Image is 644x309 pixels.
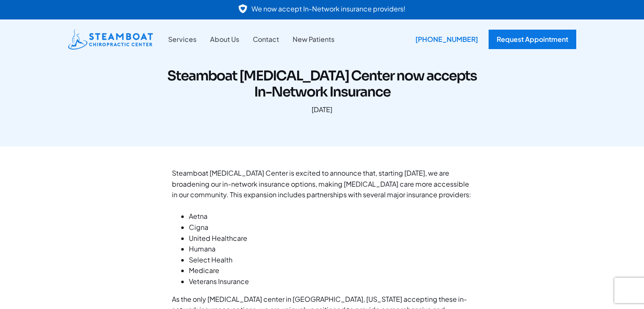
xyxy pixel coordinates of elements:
a: About Us [203,34,246,45]
div: [PHONE_NUMBER] [409,30,484,49]
li: Aetna [189,211,473,222]
h1: Steamboat [MEDICAL_DATA] Center now accepts In-Network Insurance [163,68,481,100]
img: Steamboat Chiropractic Center [68,29,153,50]
a: Services [161,34,203,45]
li: Veterans Insurance [189,276,473,287]
nav: Site Navigation [161,34,341,45]
a: [PHONE_NUMBER] [409,30,480,49]
li: Select Health [189,254,473,265]
li: Humana [189,243,473,254]
span: [DATE] [312,105,332,114]
li: Cigna [189,222,473,233]
a: Contact [246,34,286,45]
a: Request Appointment [489,30,576,49]
p: Steamboat [MEDICAL_DATA] Center is excited to announce that, starting [DATE], we are broadening o... [172,168,473,200]
li: Medicare [189,265,473,276]
li: United Healthcare [189,233,473,244]
a: New Patients [286,34,341,45]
